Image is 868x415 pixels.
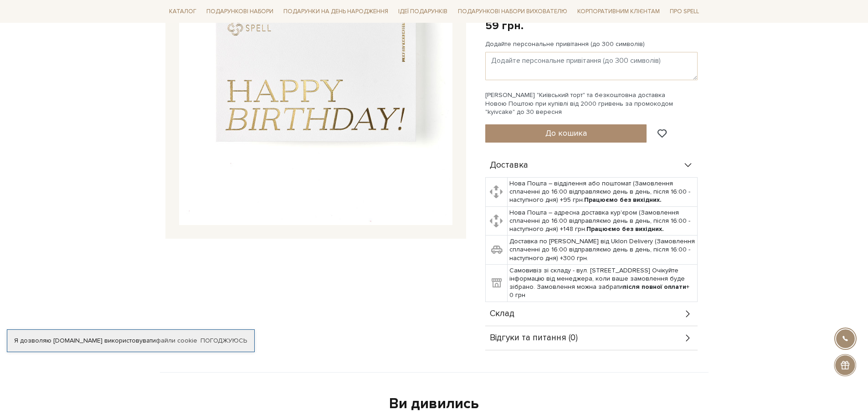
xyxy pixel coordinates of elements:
a: Корпоративним клієнтам [574,4,663,19]
td: Нова Пошта – адресна доставка кур'єром (Замовлення сплаченні до 16:00 відправляємо день в день, п... [508,206,698,236]
b: Працюємо без вихідних. [586,225,664,233]
a: файли cookie [156,337,197,344]
a: Подарункові набори вихователю [454,4,571,19]
button: До кошика [485,124,647,143]
a: Ідеї подарунків [395,5,451,19]
b: Працюємо без вихідних. [584,196,662,204]
a: Подарунки на День народження [280,5,392,19]
td: Нова Пошта – відділення або поштомат (Замовлення сплаченні до 16:00 відправляємо день в день, піс... [508,178,698,207]
span: Відгуки та питання (0) [490,334,578,342]
div: Я дозволяю [DOMAIN_NAME] використовувати [7,337,254,345]
div: 59 грн. [485,19,524,33]
td: Доставка по [PERSON_NAME] від Uklon Delivery (Замовлення сплаченні до 16:00 відправляємо день в д... [508,236,698,265]
label: Додайте персональне привітання (до 300 символів) [485,40,645,48]
span: До кошика [545,128,587,138]
a: Погоджуюсь [200,337,247,345]
b: після повної оплати [623,283,686,291]
a: Про Spell [666,5,703,19]
div: [PERSON_NAME] "Київський торт" та безкоштовна доставка Новою Поштою при купівлі від 2000 гривень ... [485,91,703,116]
a: Подарункові набори [203,5,277,19]
span: Склад [490,310,514,318]
div: Ви дивились [171,395,698,414]
a: Каталог [165,5,200,19]
td: Самовивіз зі складу - вул. [STREET_ADDRESS] Очікуйте інформацію від менеджера, коли ваше замовлен... [508,264,698,302]
span: Доставка [490,161,528,169]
